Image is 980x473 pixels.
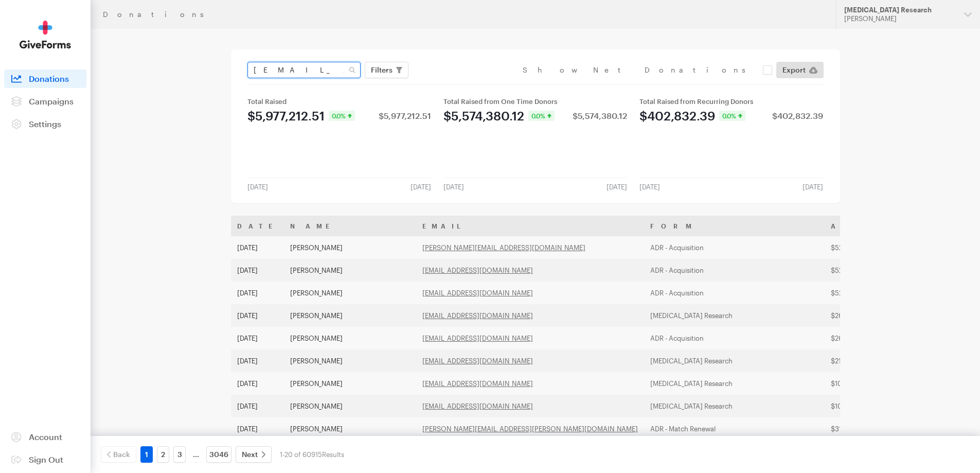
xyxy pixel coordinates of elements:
[416,216,644,236] th: Email
[825,417,908,440] td: $31.83
[825,236,908,259] td: $52.84
[825,259,908,282] td: $52.84
[247,97,431,106] div: Total Raised
[844,14,956,23] div: [PERSON_NAME]
[422,311,533,320] a: [EMAIL_ADDRESS][DOMAIN_NAME]
[231,304,284,327] td: [DATE]
[365,62,408,78] button: Filters
[644,304,825,327] td: [MEDICAL_DATA] Research
[280,446,344,463] div: 1-20 of 60915
[825,216,908,236] th: Amount
[231,282,284,304] td: [DATE]
[825,327,908,349] td: $26.58
[284,282,416,304] td: [PERSON_NAME]
[422,243,585,252] a: [PERSON_NAME][EMAIL_ADDRESS][DOMAIN_NAME]
[231,349,284,372] td: [DATE]
[443,97,627,106] div: Total Raised from One Time Donors
[825,349,908,372] td: $210.40
[825,282,908,304] td: $52.84
[633,183,666,191] div: [DATE]
[29,74,69,83] span: Donations
[231,372,284,395] td: [DATE]
[639,110,715,122] div: $402,832.39
[443,110,524,122] div: $5,574,380.12
[247,110,325,122] div: $5,977,212.51
[371,64,393,76] span: Filters
[644,327,825,349] td: ADR - Acquisition
[329,111,355,121] div: 0.0%
[284,236,416,259] td: [PERSON_NAME]
[173,446,186,463] a: 3
[284,395,416,417] td: [PERSON_NAME]
[422,425,638,433] a: [PERSON_NAME][EMAIL_ADDRESS][PERSON_NAME][DOMAIN_NAME]
[4,92,86,111] a: Campaigns
[242,448,258,461] span: Next
[247,62,361,78] input: Search Name & Email
[644,259,825,282] td: ADR - Acquisition
[776,62,824,78] a: Export
[644,236,825,259] td: ADR - Acquisition
[284,372,416,395] td: [PERSON_NAME]
[4,115,86,133] a: Settings
[600,183,633,191] div: [DATE]
[231,236,284,259] td: [DATE]
[231,327,284,349] td: [DATE]
[231,216,284,236] th: Date
[29,432,62,442] span: Account
[796,183,829,191] div: [DATE]
[844,6,956,14] div: [MEDICAL_DATA] Research
[644,349,825,372] td: [MEDICAL_DATA] Research
[422,402,533,410] a: [EMAIL_ADDRESS][DOMAIN_NAME]
[422,289,533,297] a: [EMAIL_ADDRESS][DOMAIN_NAME]
[29,454,63,464] span: Sign Out
[4,450,86,469] a: Sign Out
[825,304,908,327] td: $262.92
[422,334,533,342] a: [EMAIL_ADDRESS][DOMAIN_NAME]
[284,216,416,236] th: Name
[29,119,61,129] span: Settings
[284,259,416,282] td: [PERSON_NAME]
[404,183,437,191] div: [DATE]
[644,216,825,236] th: Form
[422,379,533,388] a: [EMAIL_ADDRESS][DOMAIN_NAME]
[573,112,627,120] div: $5,574,380.12
[322,450,344,459] span: Results
[29,96,74,106] span: Campaigns
[284,304,416,327] td: [PERSON_NAME]
[772,112,823,120] div: $402,832.39
[284,327,416,349] td: [PERSON_NAME]
[231,417,284,440] td: [DATE]
[825,372,908,395] td: $105.36
[236,446,272,463] a: Next
[241,183,274,191] div: [DATE]
[437,183,470,191] div: [DATE]
[719,111,745,121] div: 0.0%
[825,395,908,417] td: $105.36
[4,69,86,88] a: Donations
[4,428,86,446] a: Account
[644,372,825,395] td: [MEDICAL_DATA] Research
[20,21,71,49] img: GiveForms
[644,282,825,304] td: ADR - Acquisition
[528,111,555,121] div: 0.0%
[639,97,823,106] div: Total Raised from Recurring Donors
[284,349,416,372] td: [PERSON_NAME]
[231,259,284,282] td: [DATE]
[782,64,806,76] span: Export
[379,112,431,120] div: $5,977,212.51
[231,395,284,417] td: [DATE]
[644,417,825,440] td: ADR - Match Renewal
[206,446,231,463] a: 3046
[422,357,533,365] a: [EMAIL_ADDRESS][DOMAIN_NAME]
[644,395,825,417] td: [MEDICAL_DATA] Research
[422,266,533,274] a: [EMAIL_ADDRESS][DOMAIN_NAME]
[157,446,169,463] a: 2
[284,417,416,440] td: [PERSON_NAME]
